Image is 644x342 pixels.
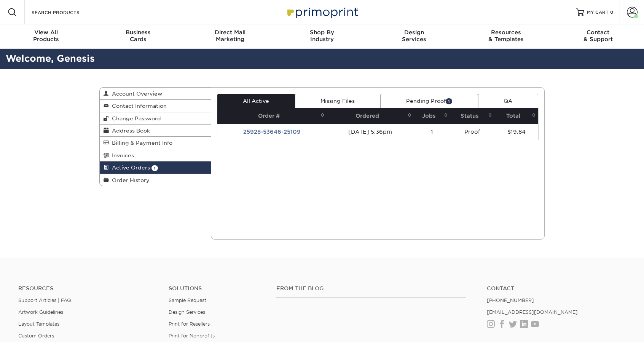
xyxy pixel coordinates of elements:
a: Support Articles | FAQ [18,297,71,303]
a: Print for Nonprofits [169,333,215,339]
a: Order History [100,174,211,186]
a: Missing Files [295,94,381,108]
span: Address Book [109,128,150,134]
td: Proof [450,124,494,140]
td: [DATE] 5:36pm [327,124,414,140]
a: [EMAIL_ADDRESS][DOMAIN_NAME] [487,309,578,315]
th: Ordered [327,108,414,124]
span: Change Password [109,115,161,121]
a: Custom Orders [18,333,54,339]
span: Business [92,29,184,36]
span: Shop By [276,29,368,36]
a: Contact& Support [552,24,644,49]
td: 25928-53646-25109 [217,124,327,140]
a: Artwork Guidelines [18,309,63,315]
span: MY CART [587,9,609,16]
a: Contact Information [100,100,211,112]
a: Address Book [100,125,211,137]
td: 1 [414,124,450,140]
span: Billing & Payment Info [109,140,172,146]
div: & Templates [460,29,552,43]
a: Shop ByIndustry [276,24,368,49]
span: Design [368,29,460,36]
input: SEARCH PRODUCTS..... [31,8,105,17]
td: $19.84 [494,124,538,140]
a: Sample Request [169,297,206,303]
th: Jobs [414,108,450,124]
a: Contact [487,285,626,292]
span: Active Orders [109,165,150,171]
a: DesignServices [368,24,460,49]
a: Layout Templates [18,321,59,327]
a: Account Overview [100,88,211,100]
a: Design Services [169,309,205,315]
a: Print for Resellers [169,321,210,327]
h4: Solutions [169,285,265,292]
span: Contact Information [109,103,167,109]
a: BusinessCards [92,24,184,49]
span: 1 [151,165,158,171]
div: Services [368,29,460,43]
div: & Support [552,29,644,43]
span: Invoices [109,152,134,158]
a: All Active [217,94,295,108]
a: Invoices [100,149,211,161]
img: Primoprint [284,4,360,20]
span: Direct Mail [184,29,276,36]
a: Resources& Templates [460,24,552,49]
th: Order # [217,108,327,124]
a: QA [478,94,538,108]
span: 0 [610,10,614,15]
div: Industry [276,29,368,43]
a: [PHONE_NUMBER] [487,297,534,303]
a: Change Password [100,112,211,125]
div: Cards [92,29,184,43]
h4: Resources [18,285,157,292]
div: Marketing [184,29,276,43]
a: Billing & Payment Info [100,137,211,149]
a: Active Orders 1 [100,161,211,174]
span: Resources [460,29,552,36]
span: Contact [552,29,644,36]
span: 1 [446,98,452,104]
a: Direct MailMarketing [184,24,276,49]
a: Pending Proof1 [381,94,478,108]
th: Total [494,108,538,124]
h4: From the Blog [276,285,466,292]
th: Status [450,108,494,124]
span: Account Overview [109,91,162,97]
span: Order History [109,177,150,183]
